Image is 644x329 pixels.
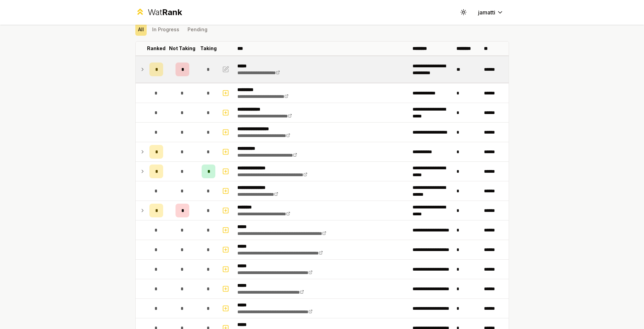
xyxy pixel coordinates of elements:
span: Rank [162,7,182,17]
button: Pending [185,23,210,36]
button: jamatti [473,6,509,19]
div: Wat [148,7,182,18]
span: jamatti [478,8,495,16]
p: Ranked [147,45,166,52]
a: WatRank [135,7,182,18]
p: Taking [200,45,217,52]
button: In Progress [149,23,182,36]
button: All [135,23,147,36]
p: Not Taking [169,45,195,52]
